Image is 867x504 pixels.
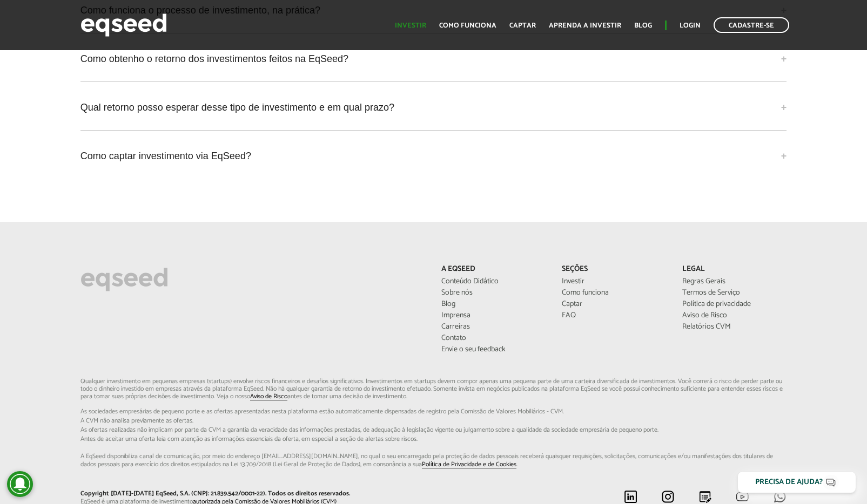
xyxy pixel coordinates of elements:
span: Antes de aceitar uma oferta leia com atenção as informações essenciais da oferta, em especial... [80,436,787,442]
a: Conteúdo Didático [441,278,546,285]
a: Login [680,22,701,29]
a: Como funciona [439,22,496,29]
a: Regras Gerais [682,278,787,285]
span: A CVM não analisa previamente as ofertas. [80,418,787,424]
a: FAQ [562,312,666,319]
img: youtube.svg [736,490,749,503]
a: Investir [395,22,426,29]
p: Seções [562,265,666,274]
a: Captar [509,22,536,29]
img: EqSeed [80,11,167,39]
a: Captar [562,301,666,308]
a: Investir [562,278,666,285]
a: Envie o seu feedback [441,346,546,353]
a: Blog [634,22,652,29]
a: Carreiras [441,323,546,331]
p: A EqSeed [441,265,546,274]
span: As ofertas realizadas não implicam por parte da CVM a garantia da veracidade das informações p... [80,427,787,433]
a: Blog [441,301,546,308]
a: Relatórios CVM [682,323,787,331]
img: whatsapp.svg [773,490,787,503]
a: Como obtenho o retorno dos investimentos feitos na EqSeed? [80,44,787,73]
a: Política de privacidade [682,301,787,308]
span: As sociedades empresárias de pequeno porte e as ofertas apresentadas nesta plataforma estão aut... [80,408,787,415]
img: instagram.svg [661,490,675,503]
p: Copyright [DATE]-[DATE] EqSeed, S.A. (CNPJ: 21.839.542/0001-22). Todos os direitos reservados. [80,490,426,498]
a: Como funciona [562,289,666,297]
img: blog.svg [698,490,712,503]
p: Legal [682,265,787,274]
a: Imprensa [441,312,546,319]
a: Sobre nós [441,289,546,297]
img: linkedin.svg [624,490,637,503]
a: Contato [441,335,546,342]
a: Aviso de Risco [250,393,287,400]
a: Aviso de Risco [682,312,787,319]
img: EqSeed Logo [80,265,168,294]
a: Aprenda a investir [549,22,621,29]
a: Política de Privacidade e de Cookies [422,461,516,468]
a: Cadastre-se [714,17,789,33]
a: Qual retorno posso esperar desse tipo de investimento e em qual prazo? [80,93,787,122]
p: Qualquer investimento em pequenas empresas (startups) envolve riscos financeiros e desafios signi... [80,378,787,469]
a: Termos de Serviço [682,289,787,297]
a: Como captar investimento via EqSeed? [80,141,787,171]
